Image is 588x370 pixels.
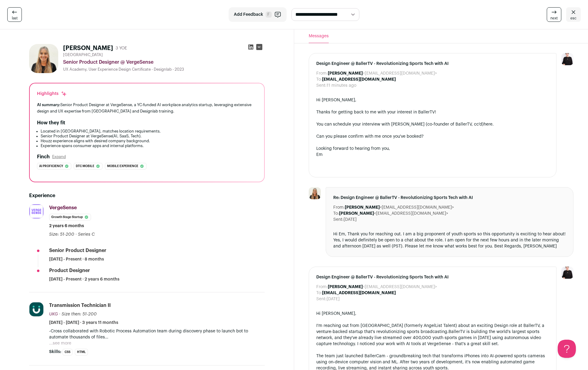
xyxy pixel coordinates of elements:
[328,71,363,76] b: [PERSON_NAME]
[63,67,265,72] div: UX Academy, User Experience Design Certificate - Designlab - 2023
[316,324,544,334] span: I'm reaching out from [GEOGRAPHIC_DATA] (formerly AngelList Talent) about an exciting Design role...
[49,223,84,229] span: 2 years 6 months
[333,210,339,217] dt: To:
[316,134,424,139] span: Can you please confirm with me once you've booked?
[322,77,396,82] b: [EMAIL_ADDRESS][DOMAIN_NAME]
[78,232,95,237] span: Series C
[333,217,344,223] dt: Sent:
[316,61,549,67] span: Design Engineer @ BallerTV - Revolutionizing Sports Tech with AI
[339,210,448,217] dd: <[EMAIL_ADDRESS][DOMAIN_NAME]>
[333,231,566,249] div: Hi Em, Thank you for reaching out. I am a big proponent of youth sports so this opportunity is ex...
[316,122,484,126] span: You can schedule your interview with [PERSON_NAME] (co-founder of BallerTV, cc'd)
[37,102,257,114] div: Senior Product Designer at VergeSense, a YC-funded AI workplace analytics startup, leveraging ext...
[561,267,573,279] img: 9240684-medium_jpg
[12,16,18,21] span: last
[316,76,322,82] dt: To:
[49,349,61,355] span: Skills:
[37,119,65,126] h2: How they fit
[37,153,50,160] h2: Finch
[558,340,576,358] iframe: Help Scout Beacon - Open
[333,204,345,210] dt: From:
[49,267,90,274] div: Product Designer
[29,302,43,316] img: 8908cc939c37cdd0e5f508fe50b9aa31ae0e55711c7b18f740782bbd6b6c6587.jpg
[59,312,97,316] span: · Size then: 51-200
[76,231,77,237] span: ·
[49,328,265,340] p: -Cross collaborated with Robotic Process Automation team during discovery phase to launch bot to ...
[345,205,380,210] b: [PERSON_NAME]
[309,187,321,199] img: 611b3c88709fc5ab1bfffc47c5bab60e041bc1ac28dcc49ef3858fca2ed66934.jpg
[234,12,263,18] span: Add Feedback
[328,70,437,76] dd: <[EMAIL_ADDRESS][DOMAIN_NAME]>
[316,70,328,76] dt: From:
[41,129,257,134] li: Located in [GEOGRAPHIC_DATA], matches location requirements.
[76,163,94,169] span: Dtc mobile
[63,59,265,66] div: Senior Product Designer @ VergeSense
[570,16,576,21] span: esc
[41,134,257,139] li: Senior Product Designer at VergeSense(AI, SaaS, Tech).
[328,285,363,289] b: [PERSON_NAME]
[29,192,265,199] h2: Experience
[29,44,58,73] img: 611b3c88709fc5ab1bfffc47c5bab60e041bc1ac28dcc49ef3858fca2ed66934.jpg
[49,205,77,210] span: VergeSense
[316,290,322,296] dt: To:
[316,274,549,280] span: Design Engineer @ BallerTV - Revolutionizing Sports Tech with AI
[41,143,257,148] li: Experience spans consumer apps and internal platforms.
[52,154,66,159] button: Expand
[49,214,91,220] li: Growth Stage Startup
[566,7,581,22] a: esc
[344,217,357,223] dd: [DATE]
[37,91,67,97] div: Highlights
[316,311,549,317] div: Hi [PERSON_NAME],
[49,320,118,326] span: [DATE] - [DATE] · 3 years 11 months
[62,349,72,355] li: CSS
[327,296,340,302] dd: [DATE]
[229,7,287,22] button: Add Feedback F
[7,7,22,22] a: last
[63,52,103,57] span: [GEOGRAPHIC_DATA]
[484,122,492,126] a: here
[492,122,494,126] span: .
[547,7,561,22] a: next
[333,195,566,201] span: Re: Design Engineer @ BallerTV - Revolutionizing Sports Tech with AI
[316,146,390,151] span: Looking forward to hearing from you,
[49,302,111,309] div: Transmission Technician II
[561,53,573,65] img: 9240684-medium_jpg
[316,284,328,290] dt: From:
[328,284,437,290] dd: <[EMAIL_ADDRESS][DOMAIN_NAME]>
[327,82,356,89] dd: 11 minutes ago
[316,323,549,347] div: BallerTV is building the world's largest sports network, and they've already live streamed over 4...
[29,204,43,218] img: 6155a4a97be6bd03b8e8622a5939f76e81416d6ff14f54521423a33d4e02f240.png
[316,82,327,89] dt: Sent:
[63,44,113,52] h1: [PERSON_NAME]
[39,163,63,169] span: Ai proficiency
[116,45,127,51] div: 3 YOE
[49,276,119,282] span: [DATE] - Present · 2 years 6 months
[266,12,272,18] span: F
[316,296,327,302] dt: Sent:
[316,110,436,114] span: Thanks for getting back to me with your interest in BallerTV!
[49,340,71,346] button: ...see more
[107,163,138,169] span: Mobile experience
[316,153,323,157] span: Em
[49,312,58,316] span: UKG
[345,204,454,210] dd: <[EMAIL_ADDRESS][DOMAIN_NAME]>
[316,98,356,102] span: Hi [PERSON_NAME],
[339,211,374,216] b: [PERSON_NAME]
[41,139,257,143] li: Houzz experience aligns with desired company background.
[550,16,558,21] span: next
[37,103,60,107] span: AI summary:
[75,349,88,355] li: HTML
[49,256,104,262] span: [DATE] - Present · 8 months
[322,291,396,295] b: [EMAIL_ADDRESS][DOMAIN_NAME]
[49,232,74,237] span: Size: 51-200
[309,29,329,43] button: Messages
[49,247,106,254] div: Senior Product Designer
